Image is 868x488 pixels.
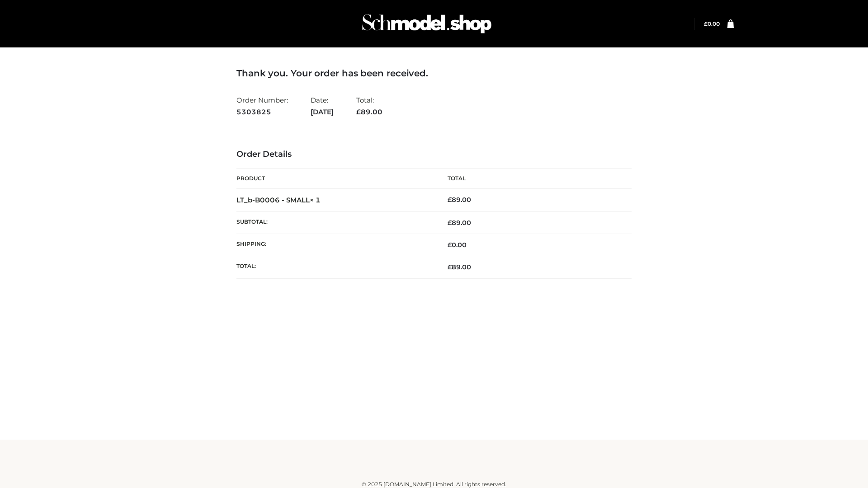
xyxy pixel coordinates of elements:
th: Total: [236,256,434,278]
bdi: 89.00 [448,196,471,204]
li: Date: [311,92,334,120]
h3: Thank you. Your order has been received. [236,68,632,79]
h3: Order Details [236,150,632,160]
th: Product [236,169,434,189]
span: £ [448,219,452,227]
span: £ [448,241,452,249]
bdi: 0.00 [704,20,720,27]
th: Subtotal: [236,211,434,234]
a: £0.00 [704,20,720,27]
span: £ [356,108,361,116]
span: £ [704,20,708,27]
span: £ [448,263,452,271]
th: Shipping: [236,234,434,256]
span: £ [448,196,452,204]
span: 89.00 [356,108,382,116]
li: Order Number: [236,92,288,120]
li: Total: [356,92,382,120]
span: 89.00 [448,263,471,271]
img: Schmodel Admin 964 [359,6,495,42]
th: Total [434,169,632,189]
strong: LT_b-B0006 - SMALL [236,196,321,204]
strong: × 1 [310,196,321,204]
strong: 5303825 [236,106,288,118]
strong: [DATE] [311,106,334,118]
span: 89.00 [448,219,471,227]
bdi: 0.00 [448,241,467,249]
